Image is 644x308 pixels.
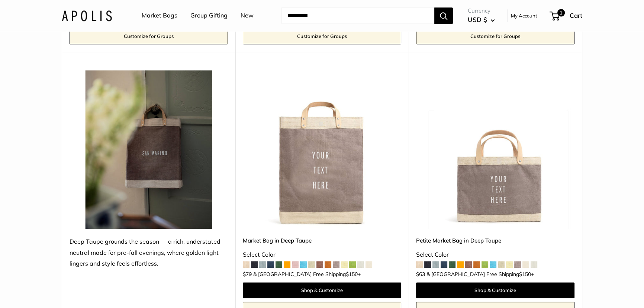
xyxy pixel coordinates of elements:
span: USD $ [468,16,487,23]
a: Petite Market Bag in Deep Taupe [416,236,574,245]
span: 1 [557,9,565,16]
div: Select Color [243,249,401,260]
a: Customize for Groups [243,28,401,44]
button: Search [434,7,453,24]
span: & [GEOGRAPHIC_DATA] Free Shipping + [426,272,534,277]
span: Currency [468,6,495,16]
span: $150 [346,271,358,277]
a: Market Bag in Deep TaupeMarket Bag in Deep Taupe [243,70,401,229]
input: Search... [281,7,434,24]
a: Shop & Customize [243,282,401,298]
span: $79 [243,271,252,277]
img: Petite Market Bag in Deep Taupe [416,70,574,229]
a: Market Bag in Deep Taupe [243,236,401,245]
img: Market Bag in Deep Taupe [243,70,401,229]
a: Market Bags [142,10,177,21]
span: & [GEOGRAPHIC_DATA] Free Shipping + [253,272,361,277]
span: Cart [570,12,582,19]
span: $63 [416,271,425,277]
a: Petite Market Bag in Deep TaupePetite Market Bag in Deep Taupe [416,70,574,229]
span: $150 [519,271,531,277]
img: Apolis [62,10,112,21]
div: Select Color [416,249,574,260]
a: Shop & Customize [416,282,574,298]
a: 1 Cart [550,10,582,22]
button: USD $ [468,14,495,26]
a: New [241,10,254,21]
div: Deep Taupe grounds the season — a rich, understated neutral made for pre-fall evenings, where gol... [70,236,228,270]
a: Group Gifting [190,10,228,21]
a: My Account [511,11,537,20]
a: Customize for Groups [416,28,574,44]
a: Customize for Groups [70,28,228,44]
img: Deep Taupe grounds the season — a rich, understated neutral made for pre-fall evenings, where gol... [70,70,228,229]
